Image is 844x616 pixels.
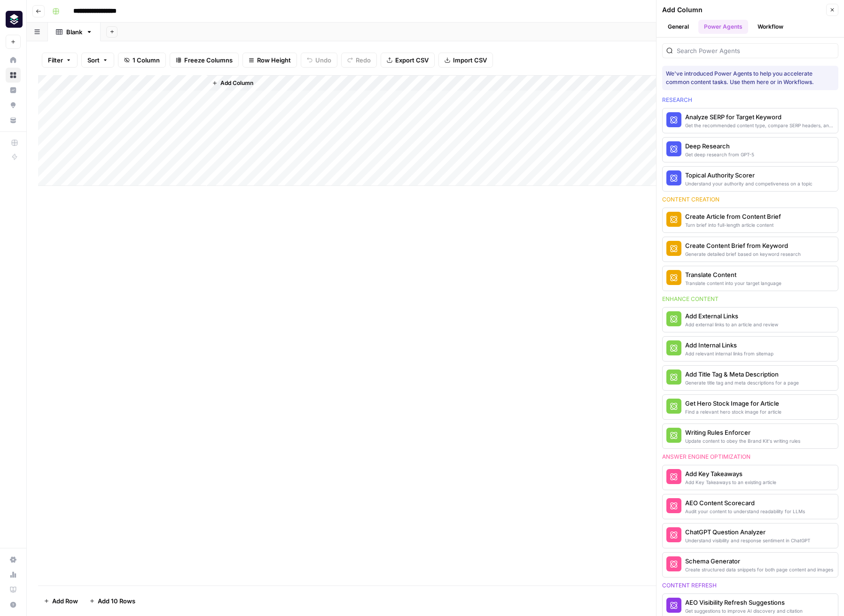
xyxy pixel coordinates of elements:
[685,170,813,180] div: Topical Authority Scorer
[663,494,838,519] button: AEO Content ScorecardAudit your content to understand readability for LLMs
[685,379,799,386] div: Generate title tag and meta descriptions for a page
[6,98,21,113] a: Opportunities
[356,55,371,65] span: Redo
[685,478,776,486] div: Add Key Takeaways to an existing article
[752,20,789,34] button: Workflow
[663,337,838,361] button: Add Internal LinksAdd relevant internal links from sitemap
[662,195,838,204] div: Content creation
[438,53,493,68] button: Import CSV
[663,465,838,490] button: Add Key TakeawaysAdd Key Takeaways to an existing article
[663,424,838,448] button: Writing Rules EnforcerUpdate content to obey the Brand Kit's writing rules
[42,53,78,68] button: Filter
[663,553,838,577] button: Schema GeneratorCreate structured data snippets for both page content and images
[677,46,834,55] input: Search Power Agents
[133,55,160,65] span: 1 Column
[301,53,337,68] button: Undo
[685,399,781,408] div: Get Hero Stock Image for Article
[6,113,21,128] a: Your Data
[663,108,838,133] button: Analyze SERP for Target KeywordGet the recommended content type, compare SERP headers, and analyz...
[666,69,835,86] div: We've introduced Power Agents to help you accelerate common content tasks. Use them here or in Wo...
[685,350,774,357] div: Add relevant internal links from sitemap
[184,55,233,65] span: Freeze Columns
[663,308,838,332] button: Add External LinksAdd external links to an article and review
[81,53,114,68] button: Sort
[6,83,21,98] a: Insights
[663,208,838,232] button: Create Article from Content BriefTurn brief into full-length article content
[6,552,21,567] a: Settings
[685,607,803,615] div: Get suggestions to improve AI discovery and citation
[685,437,800,445] div: Update content to obey the Brand Kit's writing rules
[6,53,21,68] a: Home
[685,498,805,508] div: AEO Content Scorecard
[48,23,101,41] a: Blank
[395,55,429,65] span: Export CSV
[662,295,838,303] div: Enhance content
[685,221,781,229] div: Turn brief into full-length article content
[257,55,291,65] span: Row Height
[663,266,838,291] button: Translate ContentTranslate content into your target language
[220,79,253,87] span: Add Column
[170,53,239,68] button: Freeze Columns
[685,566,833,573] div: Create structured data snippets for both page content and images
[381,53,435,68] button: Export CSV
[685,180,813,187] div: Understand your authority and competiveness on a topic
[662,581,838,590] div: Content refresh
[87,55,100,65] span: Sort
[6,68,21,83] a: Browse
[685,556,833,566] div: Schema Generator
[685,527,810,537] div: ChatGPT Question Analyzer
[685,212,781,221] div: Create Article from Content Brief
[6,8,21,31] button: Workspace: Platformengineering.org
[84,593,141,608] button: Add 10 Rows
[662,20,695,34] button: General
[685,508,805,515] div: Audit your content to understand readability for LLMs
[242,53,297,68] button: Row Height
[208,77,257,89] button: Add Column
[663,524,838,548] button: ChatGPT Question AnalyzerUnderstand visibility and response sentiment in ChatGPT
[663,366,838,390] button: Add Title Tag & Meta DescriptionGenerate title tag and meta descriptions for a page
[698,20,748,34] button: Power Agents
[6,567,21,582] a: Usage
[685,141,754,151] div: Deep Research
[685,408,781,416] div: Find a relevant hero stock image for article
[6,11,23,28] img: Platformengineering.org Logo
[685,241,801,250] div: Create Content Brief from Keyword
[6,582,21,597] a: Learning Hub
[685,598,803,607] div: AEO Visibility Refresh Suggestions
[662,96,838,104] div: Research
[685,370,799,379] div: Add Title Tag & Meta Description
[6,597,21,612] button: Help + Support
[685,122,834,129] div: Get the recommended content type, compare SERP headers, and analyze SERP patterns
[685,270,781,279] div: Translate Content
[685,537,810,544] div: Understand visibility and response sentiment in ChatGPT
[453,55,487,65] span: Import CSV
[98,596,135,606] span: Add 10 Rows
[685,428,800,437] div: Writing Rules Enforcer
[662,453,838,461] div: Answer engine optimization
[52,596,78,606] span: Add Row
[685,469,776,478] div: Add Key Takeaways
[685,321,778,328] div: Add external links to an article and review
[38,593,84,608] button: Add Row
[663,138,838,162] button: Deep ResearchGet deep research from GPT-5
[315,55,331,65] span: Undo
[341,53,377,68] button: Redo
[663,237,838,262] button: Create Content Brief from KeywordGenerate detailed brief based on keyword research
[66,27,82,37] div: Blank
[685,311,778,321] div: Add External Links
[48,55,63,65] span: Filter
[685,112,834,122] div: Analyze SERP for Target Keyword
[118,53,166,68] button: 1 Column
[685,250,801,258] div: Generate detailed brief based on keyword research
[685,279,781,287] div: Translate content into your target language
[663,167,838,191] button: Topical Authority ScorerUnderstand your authority and competiveness on a topic
[663,395,838,419] button: Get Hero Stock Image for ArticleFind a relevant hero stock image for article
[685,151,754,158] div: Get deep research from GPT-5
[685,340,774,350] div: Add Internal Links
